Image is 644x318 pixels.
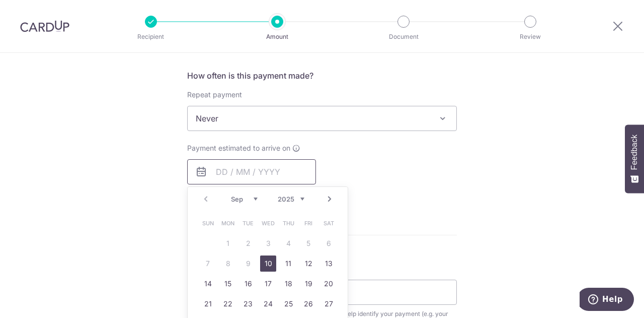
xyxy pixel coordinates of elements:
[580,288,634,313] iframe: Opens a widget where you can find more information
[300,256,316,272] a: 12
[280,276,296,292] a: 18
[200,296,216,312] a: 21
[20,20,69,32] img: CardUp
[220,296,236,312] a: 22
[240,215,256,231] span: Tuesday
[220,276,236,292] a: 15
[187,106,457,131] span: Never
[320,215,337,231] span: Saturday
[320,276,337,292] a: 20
[320,296,337,312] a: 27
[493,32,568,42] p: Review
[320,256,337,272] a: 13
[280,215,296,231] span: Thursday
[366,32,441,42] p: Document
[187,90,242,100] label: Repeat payment
[300,296,316,312] a: 26
[114,32,188,42] p: Recipient
[240,32,314,42] p: Amount
[260,256,276,272] a: 10
[625,124,644,193] button: Feedback - Show survey
[260,215,276,231] span: Wednesday
[280,256,296,272] a: 11
[200,215,216,231] span: Sunday
[240,276,256,292] a: 16
[220,215,236,231] span: Monday
[187,70,457,82] h5: How often is this payment made?
[324,193,336,205] a: Next
[200,276,216,292] a: 14
[630,135,639,170] span: Feedback
[188,106,456,131] span: Never
[240,296,256,312] a: 23
[187,159,316,184] input: DD / MM / YYYY
[260,296,276,312] a: 24
[187,143,290,153] span: Payment estimated to arrive on
[260,276,276,292] a: 17
[280,296,296,312] a: 25
[300,276,316,292] a: 19
[300,215,316,231] span: Friday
